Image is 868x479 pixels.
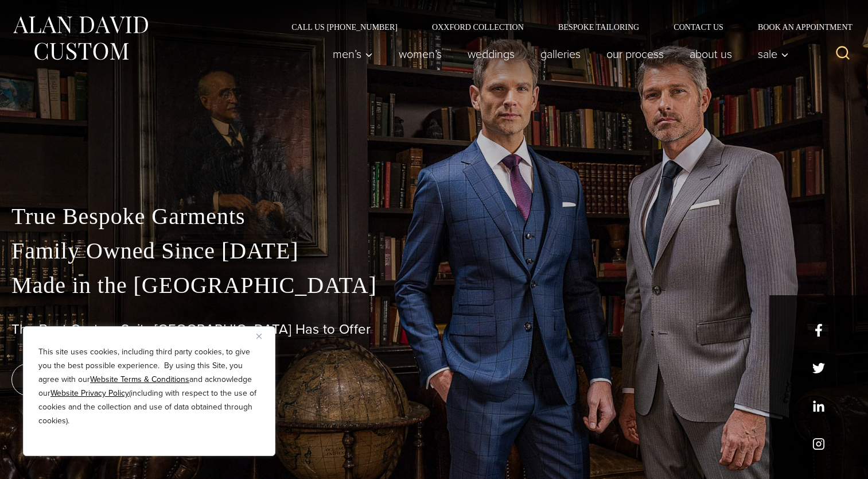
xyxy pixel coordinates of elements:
a: weddings [455,43,528,65]
p: True Bespoke Garments Family Owned Since [DATE] Made in the [GEOGRAPHIC_DATA] [11,199,857,303]
img: Close [256,334,262,339]
a: Oxxford Collection [415,23,541,31]
a: Book an Appointment [741,23,857,31]
nav: Primary Navigation [320,43,795,65]
button: View Search Form [829,40,857,68]
a: Call Us [PHONE_NUMBER] [274,23,415,31]
a: Website Privacy Policy [50,387,129,399]
span: Men’s [333,48,373,60]
a: Our Process [594,43,677,65]
h1: The Best Custom Suits [GEOGRAPHIC_DATA] Has to Offer [11,321,857,338]
button: Close [256,329,270,343]
span: Sale [758,48,789,60]
a: Women’s [386,43,455,65]
a: Website Terms & Conditions [90,373,189,385]
nav: Secondary Navigation [274,23,857,31]
a: About Us [677,43,745,65]
img: Alan David Custom [11,13,149,64]
a: Bespoke Tailoring [541,23,656,31]
p: This site uses cookies, including third party cookies, to give you the best possible experience. ... [38,345,260,428]
a: Contact Us [656,23,741,31]
a: book an appointment [11,364,172,396]
a: Galleries [528,43,594,65]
